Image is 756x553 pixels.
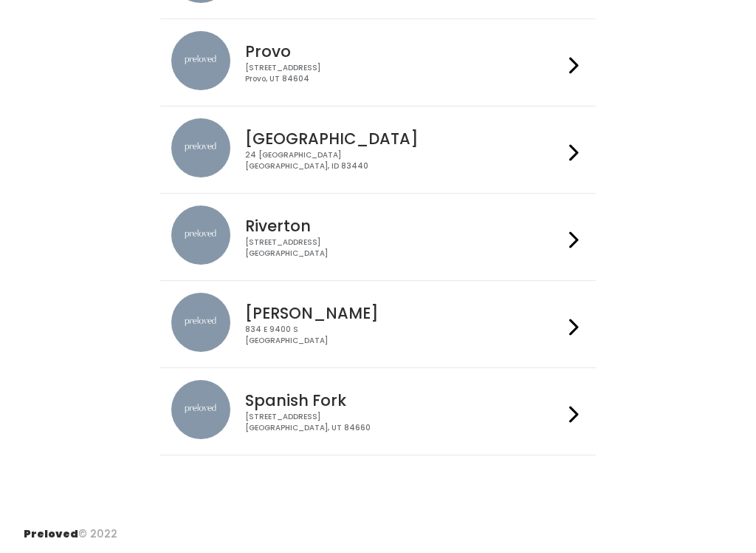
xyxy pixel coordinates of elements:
h4: Provo [245,43,563,60]
div: 24 [GEOGRAPHIC_DATA] [GEOGRAPHIC_DATA], ID 83440 [245,150,563,172]
a: preloved location Riverton [STREET_ADDRESS][GEOGRAPHIC_DATA] [171,206,584,268]
a: preloved location [PERSON_NAME] 834 E 9400 S[GEOGRAPHIC_DATA] [171,293,584,356]
h4: Riverton [245,217,563,234]
span: Preloved [24,526,78,541]
h4: Spanish Fork [245,392,563,409]
img: preloved location [171,293,230,352]
img: preloved location [171,380,230,439]
div: [STREET_ADDRESS] [GEOGRAPHIC_DATA] [245,237,563,259]
div: © 2022 [24,515,117,542]
a: preloved location [GEOGRAPHIC_DATA] 24 [GEOGRAPHIC_DATA][GEOGRAPHIC_DATA], ID 83440 [171,118,584,181]
a: preloved location Provo [STREET_ADDRESS]Provo, UT 84604 [171,31,584,94]
div: [STREET_ADDRESS] Provo, UT 84604 [245,63,563,84]
img: preloved location [171,206,230,265]
h4: [PERSON_NAME] [245,305,563,322]
h4: [GEOGRAPHIC_DATA] [245,130,563,147]
a: preloved location Spanish Fork [STREET_ADDRESS][GEOGRAPHIC_DATA], UT 84660 [171,380,584,443]
div: [STREET_ADDRESS] [GEOGRAPHIC_DATA], UT 84660 [245,412,563,433]
img: preloved location [171,118,230,177]
div: 834 E 9400 S [GEOGRAPHIC_DATA] [245,325,563,346]
img: preloved location [171,31,230,90]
